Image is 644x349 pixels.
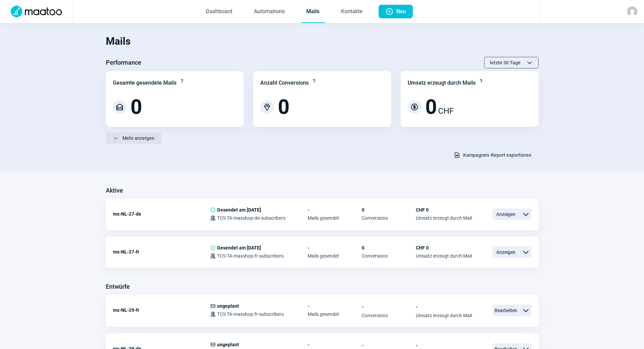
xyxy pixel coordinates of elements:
[362,207,416,213] span: 0
[308,311,362,317] span: Mails gesendet
[278,97,289,117] span: 0
[113,79,176,87] div: Gesamte gesendete Mails
[106,30,539,53] h1: Mails
[308,342,362,347] span: -
[301,1,325,23] a: Mails
[493,305,520,316] span: Bearbeiten
[217,311,284,317] span: TCS-TA-maxshop-fr-subscribers
[438,105,454,117] span: CHF
[308,253,362,259] span: Mails gesendet
[408,79,476,87] div: Umsatz erzeugt durch Mails
[217,253,284,259] span: TCS-TA-maxshop-fr-subscribers
[200,1,238,23] a: Dashboard
[7,6,66,17] img: Logo
[362,303,416,310] span: -
[493,246,520,258] span: Anzeigen
[416,303,472,310] span: -
[447,149,539,161] button: Kampagnen-Report exportieren
[425,97,437,117] span: 0
[362,253,416,259] span: Conversions
[113,303,210,317] div: ms-NL-29-fr
[490,57,521,68] span: letzte 30 Tage
[113,207,210,221] div: ms-NL-27-de
[248,1,290,23] a: Automations
[416,207,472,213] span: CHF 0
[362,215,416,221] span: Conversions
[106,281,130,292] h3: Entwürfe
[463,150,531,160] span: Kampagnen-Report exportieren
[308,303,362,309] span: -
[106,57,141,68] h3: Performance
[493,209,520,220] span: Anzeigen
[217,342,239,347] span: ungeplant
[217,215,285,221] span: TCS-TA-maxshop-de-subscribers
[106,132,162,144] button: Mehr anzeigen
[362,245,416,250] span: 0
[308,207,362,213] span: -
[122,133,154,144] span: Mehr anzeigen
[308,245,362,250] span: -
[362,313,416,318] span: Conversions
[416,253,472,259] span: Umsatz erzeugt durch Mail
[396,5,406,18] span: Neu
[416,313,472,318] span: Umsatz erzeugt durch Mail
[362,342,416,349] span: -
[627,6,637,17] img: avatar
[260,79,309,87] div: Anzahl Conversions
[416,342,472,349] span: -
[106,185,123,196] h3: Aktive
[308,215,362,221] span: Mails gesendet
[336,1,368,23] a: Kontakte
[416,215,472,221] span: Umsatz erzeugt durch Mail
[113,245,210,259] div: ms-NL-27-fr
[130,97,142,117] span: 0
[217,207,261,213] span: Gesendet am [DATE]
[217,245,261,250] span: Gesendet am [DATE]
[379,5,413,18] button: Neu
[217,303,239,309] span: ungeplant
[416,245,472,250] span: CHF 0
